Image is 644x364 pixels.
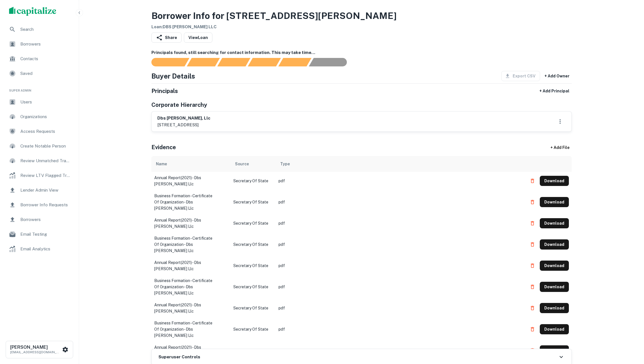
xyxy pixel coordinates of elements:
td: Secretary of State [230,172,276,190]
span: Review LTV Flagged Transactions [20,172,71,179]
button: Delete file [527,176,538,185]
div: scrollable content [151,156,572,349]
div: Documents found, AI parsing details... [217,58,250,66]
button: Download [540,239,569,250]
td: pdf [276,257,525,275]
div: Type [280,161,290,167]
td: Secretary of State [230,214,276,232]
td: business formation - certificate of organization - dbs [PERSON_NAME] llc [151,275,230,299]
div: Principals found, still searching for contact information. This may take time... [278,58,311,66]
th: Source [230,156,276,172]
td: annual report(2021) - dbs [PERSON_NAME] llc [151,299,230,317]
a: Users [5,95,74,109]
button: Delete file [527,240,538,249]
td: Secretary of State [230,299,276,317]
button: Download [540,282,569,292]
button: [PERSON_NAME][EMAIL_ADDRESS][DOMAIN_NAME] [6,341,73,358]
td: pdf [276,232,525,257]
td: annual report(2021) - dbs [PERSON_NAME] llc [151,257,230,275]
h6: Loan : DBS [PERSON_NAME] LLC [151,24,397,30]
th: Name [151,156,230,172]
span: Borrowers [20,41,71,47]
span: Email Testing [20,231,71,238]
a: Email Testing [5,227,74,241]
span: Saved [20,70,71,77]
button: Delete file [527,198,538,207]
button: Delete file [527,304,538,313]
a: Search [5,23,74,36]
button: Delete file [527,282,538,291]
td: pdf [276,275,525,299]
h6: Principals found, still searching for contact information. This may take time... [151,49,572,56]
td: annual report(2021) - dbs [PERSON_NAME] llc [151,172,230,190]
div: Lender Admin View [5,183,74,197]
button: Download [540,345,569,356]
span: Search [20,26,71,33]
a: Review LTV Flagged Transactions [5,169,74,182]
button: Download [540,197,569,207]
p: [EMAIL_ADDRESS][DOMAIN_NAME] [10,350,61,355]
button: + Add Principal [537,86,572,96]
a: Email Analytics [5,242,74,256]
p: [STREET_ADDRESS] [157,122,210,128]
span: Users [20,99,71,105]
span: Email Analytics [20,246,71,252]
span: Borrowers [20,216,71,223]
span: Organizations [20,113,71,120]
li: Super Admin [5,81,74,95]
a: Create Notable Person [5,139,74,153]
td: business formation - certificate of organization - dbs [PERSON_NAME] llc [151,190,230,214]
h5: Evidence [151,143,176,151]
a: Organizations [5,110,74,123]
span: Lender Admin View [20,187,71,194]
button: Download [540,324,569,334]
td: pdf [276,299,525,317]
button: Delete file [527,325,538,334]
iframe: Chat Widget [616,319,644,346]
td: pdf [276,214,525,232]
span: Create Notable Person [20,143,71,149]
td: Secretary of State [230,275,276,299]
div: Principals found, AI now looking for contact information... [248,58,281,66]
h6: Superuser Controls [158,354,200,360]
td: business formation - certificate of organization - dbs [PERSON_NAME] llc [151,232,230,257]
td: Secretary of State [230,190,276,214]
td: Secretary of State [230,257,276,275]
a: Borrower Info Requests [5,198,74,212]
td: pdf [276,190,525,214]
a: Access Requests [5,125,74,138]
button: Download [540,261,569,271]
div: Your request is received and processing... [187,58,220,66]
span: Contacts [20,55,71,62]
h6: [PERSON_NAME] [10,345,61,350]
td: pdf [276,341,525,359]
div: Sending borrower request to AI... [145,58,187,66]
h5: Principals [151,87,178,95]
span: Borrower Info Requests [20,201,71,208]
h5: Corporate Hierarchy [151,101,207,109]
td: annual report(2021) - dbs [PERSON_NAME] llc [151,214,230,232]
div: Source [235,161,249,167]
a: Borrowers [5,37,74,51]
span: Review Unmatched Transactions [20,157,71,164]
td: pdf [276,317,525,341]
a: Borrowers [5,213,74,226]
a: Contacts [5,52,74,66]
button: Delete file [527,219,538,228]
div: AI fulfillment process complete. [309,58,354,66]
button: Delete file [527,346,538,355]
button: + Add Owner [542,71,572,81]
td: Secretary of State [230,341,276,359]
th: Type [276,156,525,172]
h3: Borrower Info for [STREET_ADDRESS][PERSON_NAME] [151,9,397,23]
